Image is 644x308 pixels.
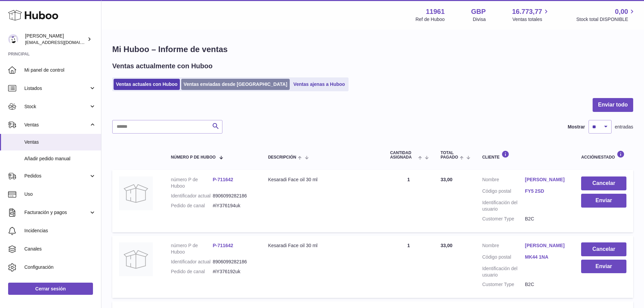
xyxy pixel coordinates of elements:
[24,191,96,197] span: Uso
[440,177,452,182] span: 33,00
[171,259,213,265] dt: Identificador actual
[440,243,452,248] span: 33,00
[482,281,525,288] dt: Customer Type
[213,177,233,182] a: P-711642
[415,16,445,23] div: Ref de Huboo
[576,16,636,23] span: Stock total DISPONIBLE
[471,7,485,16] strong: GBP
[525,242,568,249] a: [PERSON_NAME]
[213,203,255,209] dd: #iY376194uk
[24,228,96,234] span: Incidencias
[482,188,525,196] dt: Código postal
[615,7,628,16] span: 0,00
[24,246,96,252] span: Canales
[576,7,636,23] a: 0,00 Stock total DISPONIBLE
[426,7,445,16] strong: 11961
[24,264,96,270] span: Configuración
[525,188,568,194] a: FY5 2SD
[25,33,86,46] div: [PERSON_NAME]
[268,242,377,249] div: Kesaradi Face oil 30 ml
[114,79,180,90] a: Ventas actuales con Huboo
[24,122,89,128] span: Ventas
[383,236,434,298] td: 1
[8,34,18,44] img: internalAdmin-11961@internal.huboo.com
[482,216,525,222] dt: Customer Type
[119,176,153,210] img: no-photo.jpg
[581,150,626,160] div: Acción/Estado
[525,281,568,288] dd: B2C
[171,268,213,275] dt: Pedido de canal
[171,176,213,189] dt: número P de Huboo
[268,155,296,160] span: Descripción
[171,203,213,209] dt: Pedido de canal
[213,243,233,248] a: P-711642
[512,7,550,23] a: 16.773,77 Ventas totales
[581,176,626,190] button: Cancelar
[213,268,255,275] dd: #iY376192uk
[24,103,89,110] span: Stock
[171,155,215,160] span: número P de Huboo
[512,7,542,16] span: 16.773,77
[24,85,89,92] span: Listados
[615,124,633,130] span: entradas
[24,156,96,162] span: Añadir pedido manual
[440,151,458,160] span: Total pagado
[593,98,633,112] button: Enviar todo
[24,173,89,179] span: Pedidos
[482,265,525,278] dt: Identificación del usuario
[119,242,153,276] img: no-photo.jpg
[181,79,290,90] a: Ventas enviadas desde [GEOGRAPHIC_DATA]
[112,44,633,55] h1: Mi Huboo – Informe de ventas
[482,254,525,262] dt: Código postal
[390,151,416,160] span: Cantidad ASIGNADA
[171,193,213,199] dt: Identificador actual
[213,193,255,199] dd: 8906099282186
[525,254,568,260] a: MK44 1NA
[512,16,550,23] span: Ventas totales
[525,176,568,183] a: [PERSON_NAME]
[482,176,525,185] dt: Nombre
[482,199,525,212] dt: Identificación del usuario
[581,194,626,208] button: Enviar
[383,170,434,232] td: 1
[268,176,377,183] div: Kesaradi Face oil 30 ml
[213,259,255,265] dd: 8906099282186
[482,242,525,251] dt: Nombre
[581,260,626,274] button: Enviar
[112,62,213,71] h2: Ventas actualmente con Huboo
[291,79,348,90] a: Ventas ajenas a Huboo
[525,216,568,222] dd: B2C
[482,150,568,160] div: Cliente
[473,16,486,23] div: Divisa
[24,67,96,73] span: Mi panel de control
[8,283,93,295] a: Cerrar sesión
[171,242,213,255] dt: número P de Huboo
[581,242,626,256] button: Cancelar
[24,209,89,216] span: Facturación y pagos
[24,139,96,145] span: Ventas
[568,124,585,130] label: Mostrar
[25,40,99,45] span: [EMAIL_ADDRESS][DOMAIN_NAME]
